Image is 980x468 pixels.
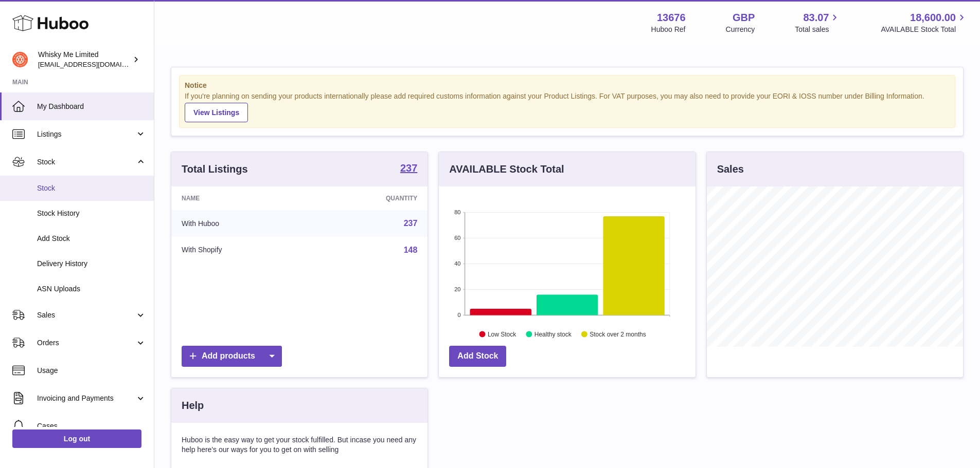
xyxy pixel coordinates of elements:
a: Add products [182,346,282,367]
span: Total sales [795,25,841,34]
h3: Help [182,399,204,413]
a: 237 [404,219,418,228]
h3: Total Listings [182,162,248,176]
a: Add Stock [449,346,506,367]
text: Low Stock [488,330,516,338]
span: Delivery History [37,259,146,269]
strong: 13676 [657,11,686,25]
text: 20 [455,286,461,292]
text: Stock over 2 months [590,330,646,338]
span: [EMAIL_ADDRESS][DOMAIN_NAME] [38,60,151,68]
a: 148 [404,246,418,254]
h3: AVAILABLE Stock Total [449,162,564,176]
span: Cases [37,421,146,431]
strong: Notice [185,81,950,90]
img: orders@whiskyshop.com [12,52,28,67]
a: 83.07 Total sales [795,11,841,34]
a: 237 [400,163,417,175]
div: Currency [726,25,755,34]
text: 0 [458,312,461,318]
div: Huboo Ref [651,25,686,34]
span: Stock History [37,209,146,218]
th: Name [171,186,310,210]
div: Whisky Me Limited [38,50,131,69]
td: With Huboo [171,210,310,237]
text: 80 [455,209,461,215]
span: Listings [37,129,135,139]
span: AVAILABLE Stock Total [881,25,968,34]
th: Quantity [310,186,428,210]
span: Sales [37,310,135,320]
strong: GBP [733,11,755,25]
text: 60 [455,235,461,241]
span: 18,600.00 [910,11,956,25]
span: Stock [37,157,135,167]
span: Stock [37,183,146,193]
h3: Sales [717,162,744,176]
text: 40 [455,260,461,267]
span: ASN Uploads [37,284,146,294]
a: View Listings [185,103,248,122]
td: With Shopify [171,237,310,264]
span: My Dashboard [37,102,146,111]
strong: 237 [400,163,417,173]
span: Orders [37,338,135,348]
span: Add Stock [37,234,146,244]
span: Invoicing and Payments [37,394,135,403]
div: If you're planning on sending your products internationally please add required customs informati... [185,91,950,122]
text: Healthy stock [534,330,572,338]
span: 83.07 [803,11,829,25]
span: Usage [37,366,146,376]
a: Log out [12,429,141,448]
p: Huboo is the easy way to get your stock fulfilled. But incase you need any help here's our ways f... [182,435,417,455]
a: 18,600.00 AVAILABLE Stock Total [881,11,968,34]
